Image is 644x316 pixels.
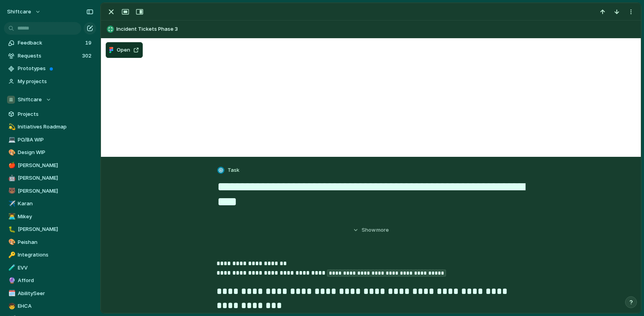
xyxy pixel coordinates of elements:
span: 302 [82,52,93,60]
span: EVV [18,264,93,272]
button: shiftcare [4,6,45,18]
a: 🍎[PERSON_NAME] [4,160,96,171]
span: Prototypes [18,65,93,72]
div: 🗓️ [8,289,14,298]
button: 🗓️ [7,290,15,297]
div: 🔮 [8,276,14,285]
span: PO/BA WIP [18,136,93,144]
div: 🧪 [8,263,14,272]
div: 💫 [8,123,14,132]
a: 🔮Afford [4,275,96,286]
span: Requests [18,52,80,60]
button: Incident Tickets Phase 3 [105,23,637,35]
button: Showmore [217,223,526,237]
span: Afford [18,277,93,284]
span: Karan [18,200,93,208]
span: Projects [18,110,93,118]
a: Projects [4,108,96,120]
button: 🍎 [7,162,15,169]
a: Requests302 [4,50,96,62]
a: 🎨Peishan [4,236,96,248]
span: Open [117,46,130,54]
button: 🔮 [7,277,15,284]
span: AbilitySeer [18,290,93,297]
button: 🐛 [7,225,15,233]
button: 🎨 [7,238,15,246]
span: Peishan [18,238,93,246]
a: 👨‍💻Mikey [4,211,96,223]
span: Feedback [18,39,83,47]
button: 🎨 [7,149,15,156]
button: 🤖 [7,174,15,182]
span: EHCA [18,302,93,310]
div: 🧒 [8,302,14,311]
button: 🧪 [7,264,15,272]
button: 💻 [7,136,15,144]
span: Integrations [18,251,93,259]
button: ✈️ [7,200,15,208]
a: 🧪EVV [4,262,96,274]
span: Shiftcare [18,96,42,104]
button: Open [106,42,143,58]
button: 🐻 [7,187,15,195]
a: 🧒EHCA [4,300,96,312]
button: Task [216,165,242,176]
div: 🎨 [8,148,14,157]
button: 🔑 [7,251,15,259]
div: 🍎 [8,161,14,170]
span: 19 [85,39,93,47]
div: 👨‍💻 [8,212,14,221]
div: 💻 [8,135,14,144]
button: Shiftcare [4,94,96,106]
span: [PERSON_NAME] [18,162,93,169]
span: more [376,226,389,234]
span: Design WIP [18,149,93,156]
a: 🔑Integrations [4,249,96,261]
span: [PERSON_NAME] [18,187,93,195]
button: 👨‍💻 [7,213,15,221]
a: 🤖[PERSON_NAME] [4,172,96,184]
button: 🧒 [7,302,15,310]
div: 🤖 [8,174,14,183]
a: 🎨Design WIP [4,147,96,158]
span: Incident Tickets Phase 3 [116,25,637,33]
div: 🔑 [8,251,14,260]
span: Show [362,226,376,234]
a: Feedback19 [4,37,96,49]
span: shiftcare [7,8,31,16]
a: 💫Initiatives Roadmap [4,121,96,133]
a: 🐛[PERSON_NAME] [4,223,96,235]
span: [PERSON_NAME] [18,174,93,182]
a: ✈️Karan [4,198,96,210]
span: Task [228,166,239,174]
div: 🐻 [8,186,14,195]
span: [PERSON_NAME] [18,225,93,233]
div: 🎨 [8,238,14,247]
a: Prototypes [4,63,96,74]
span: My projects [18,78,93,86]
div: ✈️ [8,199,14,208]
a: My projects [4,76,96,87]
a: 💻PO/BA WIP [4,134,96,146]
button: 💫 [7,123,15,131]
span: Mikey [18,213,93,221]
a: 🐻[PERSON_NAME] [4,185,96,197]
span: Initiatives Roadmap [18,123,93,131]
div: 🐛 [8,225,14,234]
a: 🗓️AbilitySeer [4,288,96,299]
